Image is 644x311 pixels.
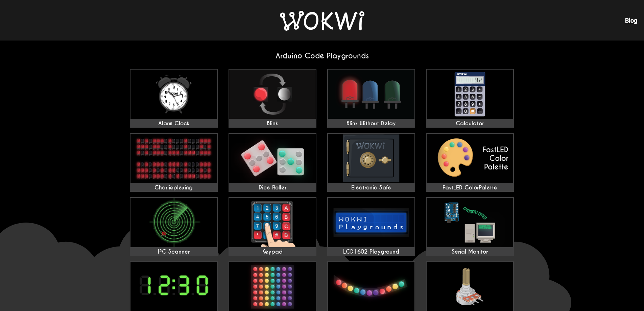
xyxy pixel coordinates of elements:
[427,249,513,255] div: Serial Monitor
[426,197,514,256] a: Serial Monitor
[427,120,513,127] div: Calculator
[229,134,316,183] img: Dice Roller
[229,70,316,119] img: Blink
[229,133,316,192] a: Dice Roller
[328,249,414,255] div: LCD1602 Playground
[625,17,637,24] a: Blog
[426,133,514,192] a: FastLED ColorPalette
[427,198,513,247] img: Serial Monitor
[427,70,513,119] img: Calculator
[327,133,415,192] a: Electronic Safe
[427,134,513,183] img: FastLED ColorPalette
[328,120,414,127] div: Blink Without Delay
[427,184,513,191] div: FastLED ColorPalette
[130,198,217,247] img: I²C Scanner
[130,197,218,256] a: I²C Scanner
[327,69,415,128] a: Blink Without Delay
[130,69,218,128] a: Alarm Clock
[229,198,316,247] img: Keypad
[328,70,414,119] img: Blink Without Delay
[229,69,316,128] a: Blink
[229,120,316,127] div: Blink
[130,249,217,255] div: I²C Scanner
[327,197,415,256] a: LCD1602 Playground
[130,70,217,119] img: Alarm Clock
[280,11,364,31] img: Wokwi
[328,134,414,183] img: Electronic Safe
[124,51,520,60] h2: Arduino Code Playgrounds
[229,184,316,191] div: Dice Roller
[130,133,218,192] a: Charlieplexing
[328,198,414,247] img: LCD1602 Playground
[130,120,217,127] div: Alarm Clock
[426,69,514,128] a: Calculator
[229,197,316,256] a: Keypad
[328,184,414,191] div: Electronic Safe
[130,184,217,191] div: Charlieplexing
[130,134,217,183] img: Charlieplexing
[229,249,316,255] div: Keypad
